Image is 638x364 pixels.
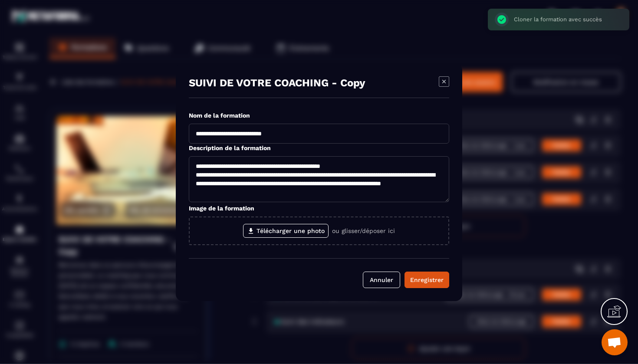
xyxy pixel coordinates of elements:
label: Description de la formation [189,144,271,151]
label: Image de la formation [189,205,254,212]
label: Nom de la formation [189,112,250,119]
p: ou glisser/déposer ici [332,227,395,234]
button: Annuler [363,272,400,288]
button: Enregistrer [405,272,449,288]
label: Télécharger une photo [243,224,329,238]
a: Ouvrir le chat [602,329,628,355]
p: SUIVI DE VOTRE COACHING - Copy [189,76,365,89]
div: Enregistrer [410,275,444,284]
